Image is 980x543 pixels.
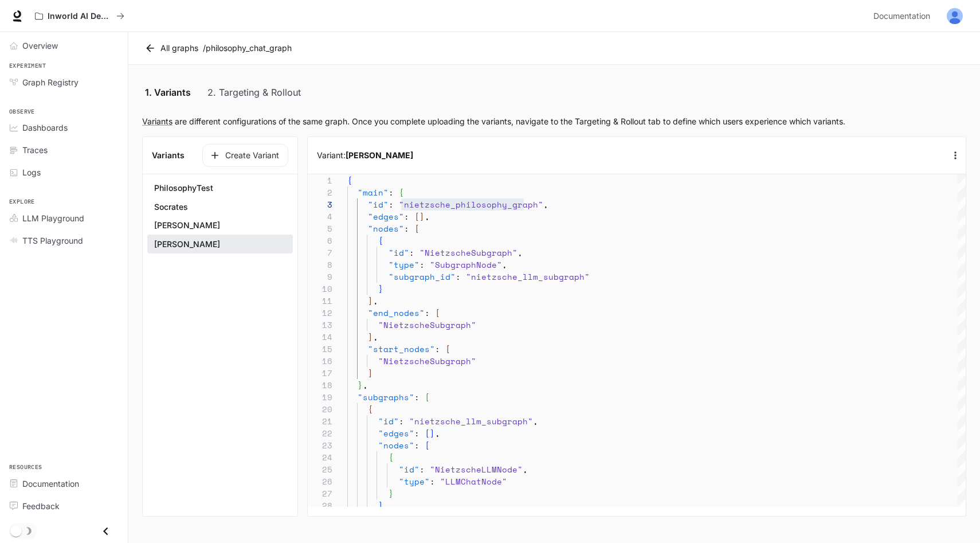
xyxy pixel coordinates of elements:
[435,427,440,439] span: ,
[523,463,528,475] span: ,
[147,197,293,217] button: Socrates
[399,475,430,487] span: "type"
[308,415,332,427] div: 21
[308,331,332,343] div: 14
[425,391,430,403] span: [
[414,222,420,235] span: [
[435,343,440,355] span: :
[308,283,332,295] div: 10
[142,115,966,127] p: are different configurations of the same graph. Once you complete uploading the variants, navigat...
[308,222,332,235] div: 5
[543,198,548,210] span: ,
[308,247,332,259] div: 7
[389,186,394,198] span: :
[368,210,404,222] span: "edges"
[347,174,352,186] span: {
[202,144,288,167] button: Create Variant
[308,463,332,475] div: 25
[147,179,293,198] button: PhilosophyTest
[147,235,293,254] button: [PERSON_NAME]
[308,343,332,355] div: 15
[378,235,383,247] span: {
[389,487,394,499] span: }
[378,283,383,295] span: }
[399,415,404,427] span: :
[308,307,332,319] div: 12
[22,40,58,52] span: Overview
[203,42,292,54] p: / philosophy_chat_graph
[502,259,507,271] span: ,
[308,439,332,451] div: 23
[378,355,476,367] span: "NietzscheSubgraph"
[420,210,425,222] span: ]
[430,475,435,487] span: :
[147,216,293,235] button: [PERSON_NAME]
[5,208,123,228] a: LLM Playground
[389,271,456,283] span: "subgraph_id"
[378,415,399,427] span: "id"
[308,355,332,367] div: 16
[420,247,518,259] span: "NietzscheSubgraph"
[5,231,123,251] a: TTS Playground
[308,198,332,210] div: 3
[5,162,123,182] a: Logs
[22,235,83,247] span: TTS Playground
[440,475,507,487] span: "LLMChatNode"
[425,439,430,451] span: [
[30,5,130,28] button: All workspaces
[518,247,523,259] span: ,
[409,415,533,427] span: "nietzsche_llm_subgraph"
[5,72,123,92] a: Graph Registry
[346,150,413,160] b: [PERSON_NAME]
[368,198,389,210] span: "id"
[373,295,378,307] span: ,
[5,140,123,160] a: Traces
[5,474,123,494] a: Documentation
[420,259,425,271] span: :
[368,403,373,415] span: {
[308,487,332,499] div: 27
[317,150,413,161] h6: Variant:
[308,259,332,271] div: 8
[358,186,389,198] span: "main"
[414,391,420,403] span: :
[358,391,414,403] span: "subgraphs"
[142,37,203,60] a: All graphs
[414,427,420,439] span: :
[456,271,461,283] span: :
[389,451,394,463] span: {
[10,524,22,537] span: Dark mode toggle
[308,367,332,379] div: 17
[404,210,409,222] span: :
[378,499,383,511] span: ]
[943,5,966,28] button: User avatar
[22,166,41,178] span: Logs
[207,79,301,106] a: 2. Targeting & Rollout
[378,319,476,331] span: "NietzscheSubgraph"
[48,11,112,21] p: Inworld AI Demos
[399,463,420,475] span: "id"
[308,379,332,391] div: 18
[414,210,420,222] span: [
[308,427,332,439] div: 22
[5,36,123,56] a: Overview
[414,439,420,451] span: :
[22,76,79,88] span: Graph Registry
[430,259,502,271] span: "SubgraphNode"
[22,478,79,490] span: Documentation
[22,212,84,224] span: LLM Playground
[399,186,404,198] span: {
[445,343,450,355] span: [
[363,379,368,391] span: ,
[368,367,373,379] span: ]
[308,475,332,487] div: 26
[368,307,425,319] span: "end_nodes"
[404,222,409,235] span: :
[142,79,966,106] div: lab API tabs example
[308,319,332,331] div: 13
[425,210,430,222] span: ,
[142,116,173,126] a: Variants
[93,519,119,543] button: Close drawer
[308,499,332,511] div: 28
[308,235,332,247] div: 6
